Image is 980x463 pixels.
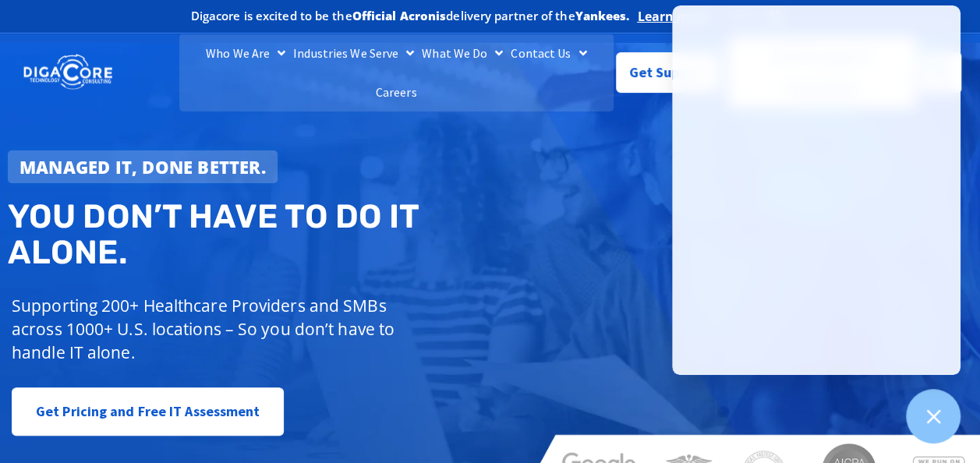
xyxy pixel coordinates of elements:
[418,34,507,72] a: What We Do
[36,396,260,427] span: Get Pricing and Free IT Assessment
[19,155,266,178] strong: Managed IT, done better.
[8,150,278,183] a: Managed IT, done better.
[179,34,614,111] nav: Menu
[672,5,961,375] iframe: Chatgenie Messenger
[629,57,707,88] span: Get Support
[289,34,418,72] a: Industries We Serve
[372,72,421,111] a: Careers
[575,8,630,23] b: Yankees.
[23,53,112,91] img: DigaCore Technology Consulting
[8,199,501,270] h2: You don’t have to do IT alone.
[637,9,709,24] a: Learn more
[507,34,590,72] a: Contact Us
[191,10,630,22] h2: Digacore is excited to be the delivery partner of the
[202,34,289,72] a: Who We Are
[352,8,447,23] b: Official Acronis
[12,294,412,364] p: Supporting 200+ Healthcare Providers and SMBs across 1000+ U.S. locations – So you don’t have to ...
[12,387,284,436] a: Get Pricing and Free IT Assessment
[616,52,720,93] a: Get Support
